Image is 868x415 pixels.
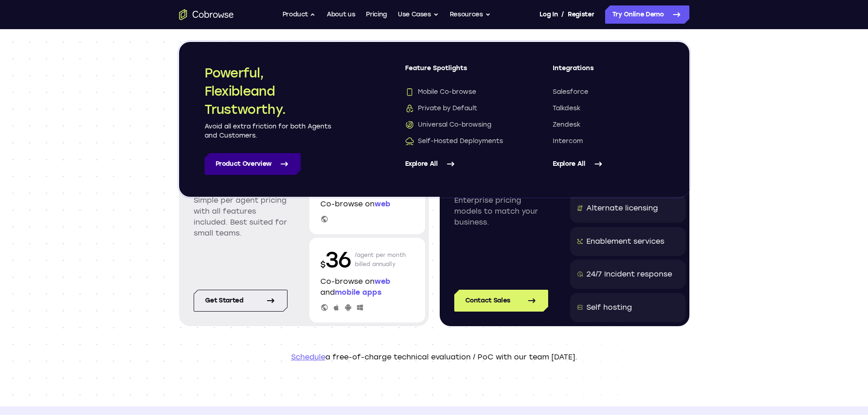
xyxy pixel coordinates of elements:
span: Feature Spotlights [405,64,516,80]
span: web [375,200,390,208]
a: Universal Co-browsingUniversal Co-browsing [405,120,516,129]
button: Product [282,5,316,24]
a: Talkdesk [553,104,664,113]
a: Get started [194,290,288,312]
span: Mobile Co-browse [405,87,476,97]
span: web [375,277,390,286]
img: Universal Co-browsing [405,120,414,129]
a: Try Online Demo [605,5,689,24]
a: Product Overview [205,153,301,175]
p: Simple per agent pricing with all features included. Best suited for small teams. [194,195,288,239]
p: Co-browse on [320,199,414,210]
span: mobile apps [335,288,381,297]
img: Self-Hosted Deployments [405,137,414,146]
span: Talkdesk [553,104,580,113]
img: Private by Default [405,104,414,113]
a: Zendesk [553,120,664,129]
p: Avoid all extra friction for both Agents and Customers. [205,122,332,140]
a: Self-Hosted DeploymentsSelf-Hosted Deployments [405,137,516,146]
div: Self hosting [586,302,632,313]
div: 24/7 Incident response [586,269,672,280]
a: Contact Sales [454,290,548,312]
a: About us [327,5,355,24]
span: Universal Co-browsing [405,120,491,129]
span: Salesforce [553,87,588,97]
p: 36 [320,245,351,274]
a: Private by DefaultPrivate by Default [405,104,516,113]
a: Register [568,5,594,24]
span: $ [320,260,326,270]
div: Enablement services [586,236,664,247]
span: Private by Default [405,104,477,113]
a: Explore All [405,153,516,175]
a: Go to the home page [179,9,234,20]
a: Explore All [553,153,664,175]
a: Intercom [553,137,664,146]
p: /agent per month billed annually [355,245,406,274]
h2: Powerful, Flexible and Trustworthy. [205,64,332,118]
button: Resources [450,5,491,24]
p: a free-of-charge technical evaluation / PoC with our team [DATE]. [179,352,689,363]
span: Zendesk [553,120,580,129]
a: Schedule [291,353,325,361]
div: Alternate licensing [586,203,658,214]
p: Enterprise pricing models to match your business. [454,195,548,228]
img: Mobile Co-browse [405,87,414,97]
span: / [561,9,564,20]
a: Pricing [366,5,387,24]
a: Salesforce [553,87,664,97]
p: Co-browse on and [320,276,414,298]
span: Integrations [553,64,664,80]
button: Use Cases [398,5,439,24]
span: Self-Hosted Deployments [405,137,503,146]
a: Log In [539,5,558,24]
span: Intercom [553,137,583,146]
a: Mobile Co-browseMobile Co-browse [405,87,516,97]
